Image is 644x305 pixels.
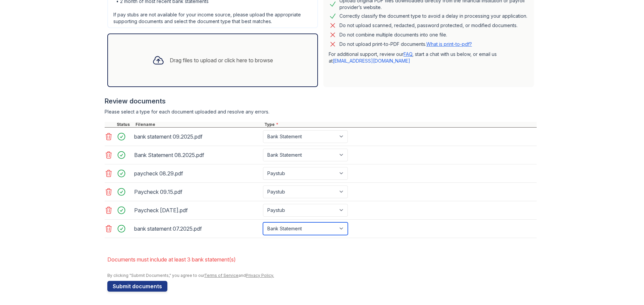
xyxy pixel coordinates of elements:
div: Do not combine multiple documents into one file. [339,31,447,39]
div: Bank Statement 08.2025.pdf [134,150,260,160]
div: Paycheck 09.15.pdf [134,186,260,197]
div: Status [115,122,134,127]
div: paycheck 08.29.pdf [134,168,260,179]
div: Correctly classify the document type to avoid a delay in processing your application. [339,12,527,20]
p: For additional support, review our , start a chat with us below, or email us at [329,51,529,64]
div: bank statement 07.2025.pdf [134,223,260,234]
a: FAQ [404,51,412,57]
div: Review documents [105,96,537,106]
div: Please select a type for each document uploaded and resolve any errors. [105,108,537,115]
div: Filename [134,122,263,127]
p: Do not upload print-to-PDF documents. [339,41,472,48]
a: Privacy Policy. [246,273,274,278]
li: Documents must include at least 3 bank statement(s) [107,253,537,266]
div: Drag files to upload or click here to browse [170,56,273,64]
a: Terms of Service [204,273,238,278]
div: Do not upload scanned, redacted, password protected, or modified documents. [339,21,518,29]
div: bank statement 09.2025.pdf [134,131,260,142]
a: What is print-to-pdf? [426,41,472,47]
button: Submit documents [107,281,167,292]
div: By clicking "Submit Documents," you agree to our and [107,273,537,278]
a: [EMAIL_ADDRESS][DOMAIN_NAME] [333,58,410,64]
div: Type [263,122,537,127]
div: Paycheck [DATE].pdf [134,205,260,216]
